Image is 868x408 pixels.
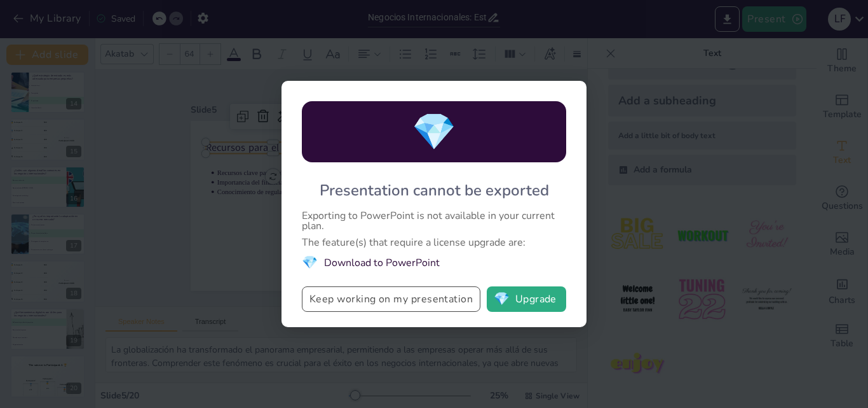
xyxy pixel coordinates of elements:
[302,254,566,271] li: Download to PowerPoint
[494,293,510,306] span: diamond
[302,237,566,248] div: The feature(s) that require a license upgrade are:
[487,286,566,312] button: diamondUpgrade
[412,108,456,157] span: diamond
[302,211,566,231] div: Exporting to PowerPoint is not available in your current plan.
[320,180,549,200] div: Presentation cannot be exported
[302,254,318,271] span: diamond
[302,286,480,312] button: Keep working on my presentation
